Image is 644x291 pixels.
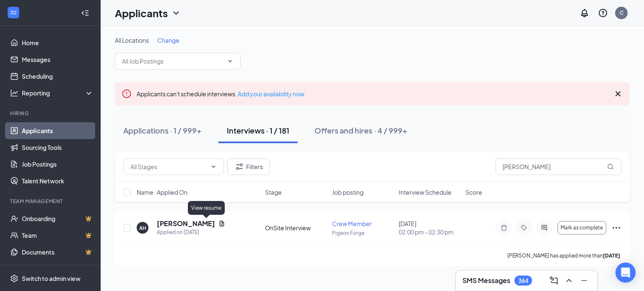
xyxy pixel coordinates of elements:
[22,139,93,156] a: Sourcing Tools
[265,224,327,232] div: OnSite Interview
[518,277,528,284] div: 364
[558,221,606,234] button: Mark as complete
[22,210,93,227] a: OnboardingCrown
[81,9,89,17] svg: Collapse
[611,223,621,233] svg: Ellipses
[9,8,18,17] svg: WorkstreamLogo
[10,198,92,205] div: Team Management
[227,58,234,64] svg: ChevronDown
[115,6,168,20] h1: Applicants
[10,274,18,283] svg: Settings
[399,188,452,196] span: Interview Schedule
[332,188,364,196] span: Job posting
[10,89,18,97] svg: Analysis
[562,274,576,287] button: ChevronUp
[210,163,217,170] svg: ChevronDown
[496,158,621,175] input: Search in interviews
[399,228,460,236] span: 02:00 pm - 02:30 pm
[547,274,561,287] button: ComposeMessage
[157,36,179,44] span: Change
[579,8,589,18] svg: Notifications
[499,224,509,231] svg: Note
[598,8,608,18] svg: QuestionInfo
[157,228,225,237] div: Applied on [DATE]
[22,89,94,97] div: Reporting
[332,229,394,237] p: Pigeon Forge
[462,276,510,285] h3: SMS Messages
[188,201,225,215] div: View resume
[332,220,372,227] span: Crew Member
[615,263,636,283] div: Open Intercom Messenger
[122,57,223,66] input: All Job Postings
[22,51,93,68] a: Messages
[613,89,623,99] svg: Cross
[603,252,620,259] b: [DATE]
[561,225,603,231] span: Mark as complete
[139,224,146,232] div: AH
[22,227,93,244] a: TeamCrown
[130,162,207,171] input: All Stages
[577,274,591,287] button: Minimize
[22,68,93,85] a: Scheduling
[607,163,614,170] svg: MagnifyingGlass
[314,125,408,136] div: Offers and hires · 4 / 999+
[265,188,282,196] span: Stage
[507,252,621,259] p: [PERSON_NAME] has applied more than .
[122,89,132,99] svg: Error
[234,162,244,172] svg: Filter
[218,220,225,227] svg: Document
[579,276,589,286] svg: Minimize
[123,125,202,136] div: Applications · 1 / 999+
[137,188,187,196] span: Name · Applied On
[22,274,80,283] div: Switch to admin view
[620,9,623,16] div: C
[465,188,482,196] span: Score
[539,224,549,231] svg: ActiveChat
[137,90,304,98] span: Applicants can't schedule interviews.
[22,244,93,260] a: DocumentsCrown
[22,260,93,277] a: SurveysCrown
[22,173,93,189] a: Talent Network
[171,8,181,18] svg: ChevronDown
[519,224,529,231] svg: Tag
[22,122,93,139] a: Applicants
[549,276,559,286] svg: ComposeMessage
[10,110,92,117] div: Hiring
[564,276,574,286] svg: ChevronUp
[227,158,270,175] button: Filter Filters
[22,156,93,173] a: Job Postings
[227,125,289,136] div: Interviews · 1 / 181
[238,90,304,98] a: Add your availability now
[115,36,149,44] span: All Locations
[157,219,215,228] h5: [PERSON_NAME]
[22,34,93,51] a: Home
[399,219,460,236] div: [DATE]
